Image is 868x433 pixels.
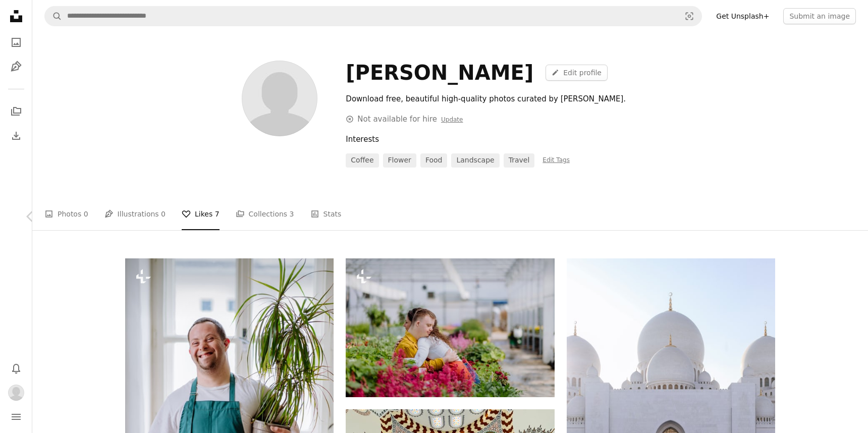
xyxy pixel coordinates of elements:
a: Illustrations 0 [104,198,166,230]
a: Collections [6,101,26,122]
button: Visual search [677,7,701,26]
button: Notifications [6,358,26,378]
a: A woman florist hugging her young colleague with Down syndrome in garden centre. [346,323,554,332]
a: Photos [6,32,26,52]
span: Edit Tags [542,156,570,164]
span: 3 [290,208,294,220]
div: [PERSON_NAME] [346,61,533,85]
div: Interests [346,133,775,145]
div: Download free, beautiful high-quality photos curated by [PERSON_NAME]. [346,93,646,105]
img: Avatar of user Zehra Onat [242,61,317,136]
img: A woman florist hugging her young colleague with Down syndrome in garden centre. [346,258,554,397]
a: travel [504,153,535,168]
a: Update [441,116,463,123]
img: Avatar of user Zehra Onat [8,385,24,401]
a: Collections 3 [236,198,294,230]
a: Photos 0 [44,198,88,230]
div: Not available for hire [346,113,463,125]
a: landscape [451,153,499,168]
a: Edit Tags [542,156,570,165]
button: Menu [6,407,26,427]
span: 0 [161,208,166,220]
button: Submit an image [783,8,856,24]
a: Stats [310,198,342,230]
a: Edit profile [546,65,608,81]
a: flower [383,153,416,168]
a: coffee [346,153,378,168]
a: Illustrations [6,57,26,77]
a: Download History [6,126,26,146]
a: white mosque under gray sky during daytime [567,410,775,419]
a: Next [807,168,868,265]
a: A young man with Down syndrome taking care of plants at home, smiling and looking at camera. [125,410,334,419]
button: Search Unsplash [45,7,62,26]
span: 0 [84,208,88,220]
a: Get Unsplash+ [710,8,775,24]
form: Find visuals sitewide [44,6,702,26]
button: Profile [6,383,26,403]
a: food [420,153,448,168]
